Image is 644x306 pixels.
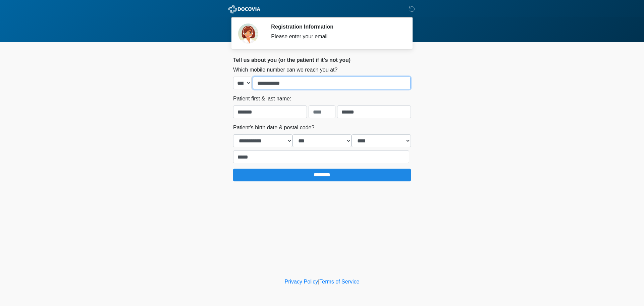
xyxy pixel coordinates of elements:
[233,124,314,132] label: Patient's birth date & postal code?
[226,5,262,13] img: ABC Med Spa- GFEase Logo
[233,95,291,103] label: Patient first & last name:
[319,279,359,285] a: Terms of Service
[238,24,258,44] img: Agent Avatar
[271,33,401,41] div: Please enter your email
[233,57,411,63] h2: Tell us about you (or the patient if it's not you)
[233,66,337,74] label: Which mobile number can we reach you at?
[271,24,401,30] h2: Registration Information
[285,279,318,285] a: Privacy Policy
[318,279,319,285] a: |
